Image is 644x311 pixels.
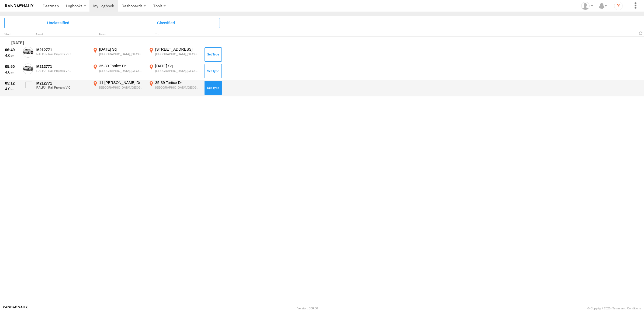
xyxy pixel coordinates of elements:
[205,81,222,95] button: Click to Set
[148,33,202,36] div: To
[5,47,20,52] div: 06:49
[99,80,145,85] div: 11 [PERSON_NAME] Dr
[155,86,201,89] div: [GEOGRAPHIC_DATA],[GEOGRAPHIC_DATA]
[99,52,145,56] div: [GEOGRAPHIC_DATA],[GEOGRAPHIC_DATA]
[155,80,201,85] div: 35-39 Tortice Dr
[99,64,145,68] div: 35-39 Tortice Dr
[36,69,89,72] div: RALPJ - Rail Projects VIC
[579,2,595,10] div: Andrew Stead
[148,47,202,62] label: Click to View Event Location
[3,306,28,311] a: Visit our Website
[36,81,89,86] div: M212771
[5,86,20,91] div: 4.0
[612,307,641,310] a: Terms and Conditions
[5,64,20,69] div: 05:50
[5,53,20,58] div: 4.0
[36,33,89,36] div: Asset
[205,47,222,61] button: Click to Set
[614,2,623,10] i: ?
[5,70,20,75] div: 4.0
[297,307,318,310] div: Version: 308.00
[155,64,201,68] div: [DATE] Sq
[155,69,201,73] div: [GEOGRAPHIC_DATA],[GEOGRAPHIC_DATA]
[148,64,202,79] label: Click to View Event Location
[5,81,20,86] div: 05:12
[4,18,112,28] span: Click to view Unclassified Trips
[99,86,145,89] div: [GEOGRAPHIC_DATA],[GEOGRAPHIC_DATA]
[92,64,146,79] label: Click to View Event Location
[587,307,641,310] div: © Copyright 2025 -
[155,47,201,52] div: [STREET_ADDRESS]
[4,33,20,36] div: Click to Sort
[5,4,33,8] img: rand-logo.svg
[99,69,145,73] div: [GEOGRAPHIC_DATA],[GEOGRAPHIC_DATA]
[92,33,146,36] div: From
[36,86,89,89] div: RALPJ - Rail Projects VIC
[92,47,146,62] label: Click to View Event Location
[92,80,146,96] label: Click to View Event Location
[99,47,145,52] div: [DATE] Sq
[155,52,201,56] div: [GEOGRAPHIC_DATA],[GEOGRAPHIC_DATA]
[638,31,644,36] span: Refresh
[112,18,220,28] span: Click to view Classified Trips
[205,64,222,78] button: Click to Set
[36,53,89,56] div: RALPJ - Rail Projects VIC
[36,64,89,69] div: M212771
[36,47,89,52] div: M212771
[148,80,202,96] label: Click to View Event Location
